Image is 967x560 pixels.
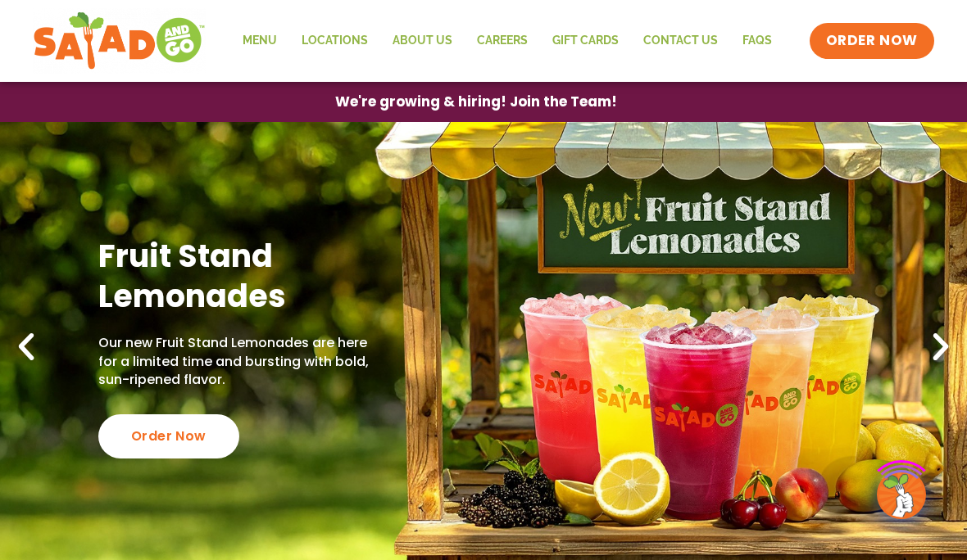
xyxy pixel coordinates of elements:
[289,22,380,60] a: Locations
[730,22,784,60] a: FAQs
[311,83,642,121] a: We're growing & hiring! Join the Team!
[33,8,206,74] img: new-SAG-logo-768×292
[98,414,239,458] div: Order Now
[826,31,918,51] span: ORDER NOW
[810,23,934,59] a: ORDER NOW
[631,22,730,60] a: Contact Us
[465,22,540,60] a: Careers
[230,22,784,60] nav: Menu
[98,236,385,317] h2: Fruit Stand Lemonades
[98,334,385,389] p: Our new Fruit Stand Lemonades are here for a limited time and bursting with bold, sun-ripened fla...
[380,22,465,60] a: About Us
[230,22,289,60] a: Menu
[335,95,617,109] span: We're growing & hiring! Join the Team!
[540,22,631,60] a: GIFT CARDS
